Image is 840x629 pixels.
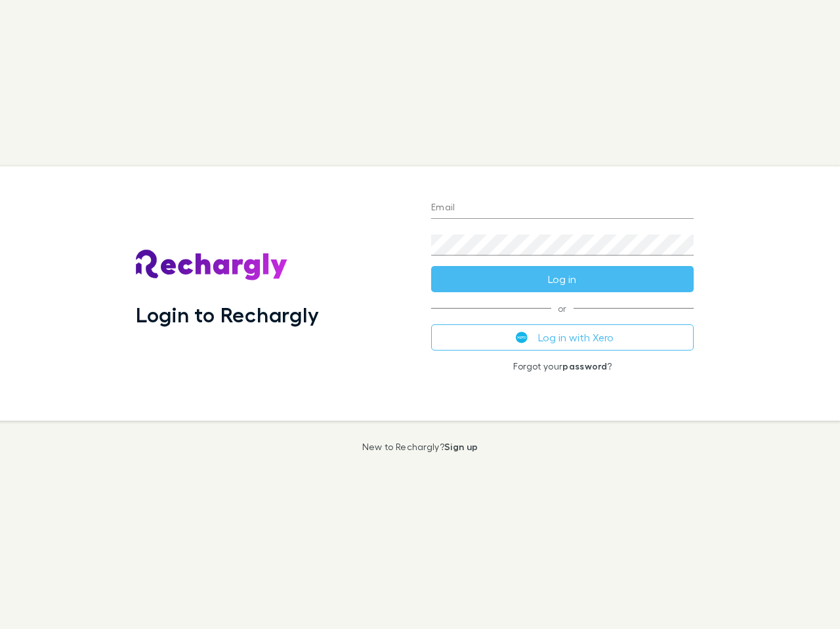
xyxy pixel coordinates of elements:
p: Forgot your ? [431,361,694,372]
a: password [562,360,607,372]
span: or [431,308,694,309]
a: Sign up [444,441,478,452]
button: Log in with Xero [431,324,694,351]
button: Log in [431,266,694,292]
img: Rechargly's Logo [136,250,288,281]
img: Xero's logo [516,332,528,343]
h1: Login to Rechargly [136,302,319,327]
p: New to Rechargly? [362,442,478,452]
